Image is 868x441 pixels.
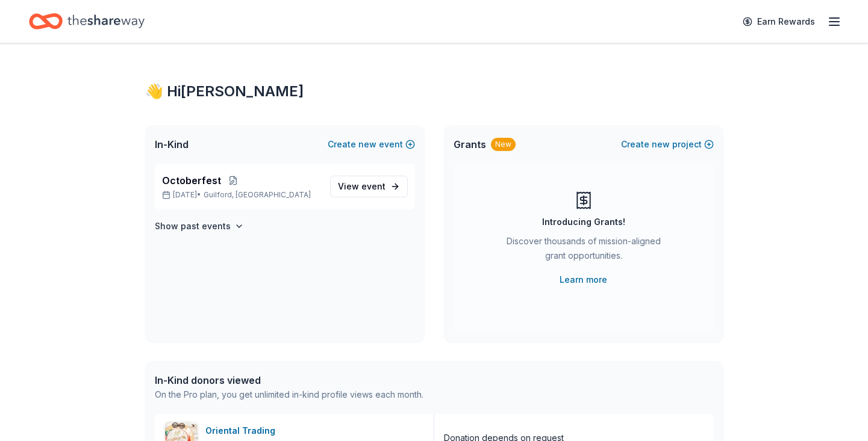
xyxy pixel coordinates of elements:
span: Grants [454,137,486,152]
p: [DATE] • [162,190,320,200]
span: Octoberfest [162,173,221,188]
span: new [652,137,670,152]
a: Learn more [560,273,607,287]
div: Introducing Grants! [542,215,625,229]
span: event [361,181,386,191]
div: On the Pro plan, you get unlimited in-kind profile views each month. [155,387,423,402]
div: In-Kind donors viewed [155,373,423,387]
div: Oriental Trading [205,424,280,438]
div: New [491,138,516,151]
button: Show past events [155,219,244,233]
button: Createnewproject [621,137,714,152]
div: 👋 Hi [PERSON_NAME] [145,82,723,101]
span: In-Kind [155,137,189,152]
a: Earn Rewards [735,11,822,32]
a: Home [29,7,145,35]
div: Discover thousands of mission-aligned grant opportunities. [502,234,666,268]
span: Guilford, [GEOGRAPHIC_DATA] [204,190,311,200]
button: Createnewevent [328,137,415,152]
a: View event [330,176,408,197]
span: new [358,137,376,152]
span: View [338,179,386,194]
h4: Show past events [155,219,231,233]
